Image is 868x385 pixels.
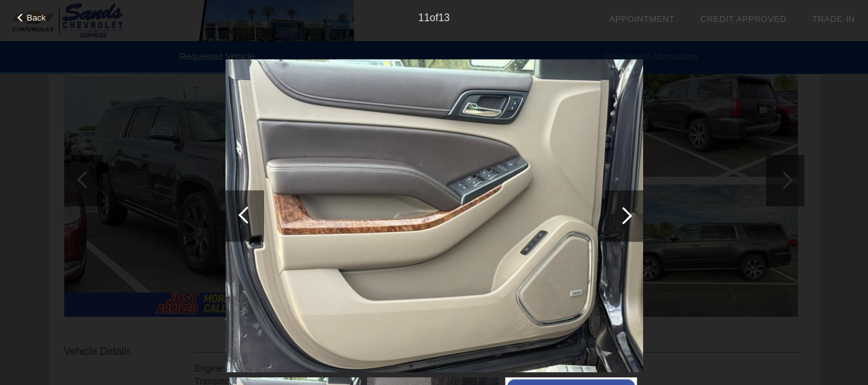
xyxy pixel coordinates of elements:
[418,12,430,23] span: 11
[609,14,675,24] a: Appointment
[27,13,46,22] span: Back
[812,14,855,24] a: Trade-In
[438,12,450,23] span: 13
[226,59,643,373] img: image.aspx
[700,14,786,24] a: Credit Approved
